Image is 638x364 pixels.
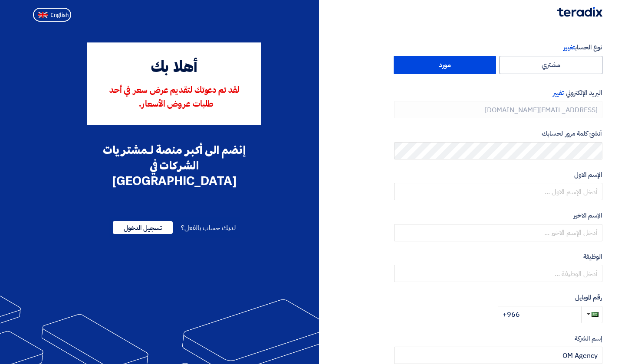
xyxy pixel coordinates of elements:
label: إسم الشركة [394,334,602,344]
span: تسجيل الدخول [113,221,173,234]
span: تغيير [553,88,564,97]
span: تغيير [563,42,575,52]
div: أهلا بك [99,56,249,80]
input: أدخل رقم الموبايل ... [498,306,581,323]
label: مورد [394,56,497,74]
label: مشتري [500,56,602,74]
input: أدخل إسم الشركة ... [394,347,602,364]
span: English [50,12,69,18]
span: لديك حساب بالفعل؟ [181,223,235,233]
label: البريد الإلكتروني [394,88,602,98]
label: رقم الموبايل [394,292,602,302]
label: الإسم الاخير [394,211,602,221]
label: الإسم الاول [394,170,602,180]
img: en-US.png [38,12,48,18]
label: أنشئ كلمة مرور لحسابك [394,129,602,139]
div: إنضم الى أكبر منصة لـمشتريات الشركات في [GEOGRAPHIC_DATA] [87,142,261,189]
span: لقد تم دعوتك لتقديم عرض سعر في أحد طلبات عروض الأسعار. [109,86,239,109]
label: الوظيفة [394,252,602,262]
input: أدخل بريد العمل الإلكتروني الخاص بك ... [394,101,602,118]
input: أدخل الوظيفة ... [394,265,602,282]
a: تسجيل الدخول [113,223,173,233]
button: English [33,8,71,22]
input: أدخل الإسم الاول ... [394,183,602,200]
input: أدخل الإسم الاخير ... [394,224,602,241]
img: Teradix logo [557,7,602,17]
label: نوع الحساب [394,42,602,52]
